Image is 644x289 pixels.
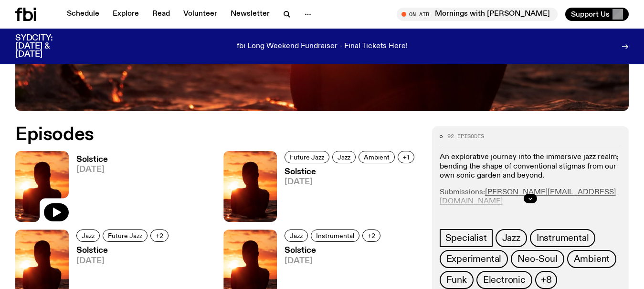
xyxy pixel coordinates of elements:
h3: Solstice [285,247,383,255]
a: Instrumental [530,229,596,247]
span: Experimental [446,254,502,264]
a: Ambient [567,250,617,268]
h3: Solstice [285,168,417,176]
span: [DATE] [76,166,108,174]
a: Solstice[DATE] [277,168,417,222]
span: Future Jazz [290,153,324,160]
a: Neo-Soul [511,250,564,268]
span: Support Us [571,10,610,19]
h3: SYDCITY: [DATE] & [DATE] [15,34,76,59]
a: Ambient [359,151,395,163]
a: Future Jazz [103,229,148,242]
span: Jazz [290,232,303,239]
span: Instrumental [537,233,589,243]
h2: Episodes [15,126,421,143]
a: Experimental [440,250,508,268]
a: Future Jazz [285,151,329,163]
a: Newsletter [225,8,275,21]
a: Instrumental [311,229,359,242]
span: Ambient [574,254,610,264]
span: Specialist [445,233,487,243]
h3: Solstice [76,247,171,255]
p: fbi Long Weekend Fundraiser - Final Tickets Here! [237,42,408,51]
span: Electronic [483,275,526,285]
button: +8 [535,271,558,289]
button: Support Us [565,8,629,21]
a: Schedule [61,8,105,21]
h3: Solstice [76,156,108,164]
a: Jazz [332,151,356,163]
a: Explore [107,8,145,21]
a: Volunteer [178,8,223,21]
span: Jazz [338,153,350,160]
span: 92 episodes [447,134,484,139]
span: Ambient [364,153,390,160]
img: A girl standing in the ocean as waist level, staring into the rise of the sun. [223,151,277,222]
button: On AirMornings with [PERSON_NAME] [397,8,558,21]
span: +2 [368,232,375,239]
span: [DATE] [285,257,383,265]
span: +1 [403,153,409,160]
span: Instrumental [316,232,354,239]
a: Jazz [285,229,308,242]
button: +2 [150,229,169,242]
a: Funk [440,271,474,289]
a: Solstice[DATE] [69,156,108,222]
img: A girl standing in the ocean as waist level, staring into the rise of the sun. [15,151,69,222]
span: [DATE] [76,257,171,265]
a: Jazz [76,229,100,242]
span: +8 [541,275,552,285]
span: Future Jazz [108,232,142,239]
a: Read [147,8,176,21]
button: +1 [398,151,414,163]
span: Jazz [82,232,95,239]
span: Neo-Soul [517,254,557,264]
span: [DATE] [285,178,417,186]
button: +2 [362,229,380,242]
a: Specialist [440,229,493,247]
span: Jazz [502,233,520,243]
a: Electronic [476,271,532,289]
span: +2 [156,232,163,239]
p: An explorative journey into the immersive jazz realm; bending the shape of conventional stigmas f... [440,153,621,180]
span: Funk [446,275,467,285]
a: Jazz [496,229,527,247]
